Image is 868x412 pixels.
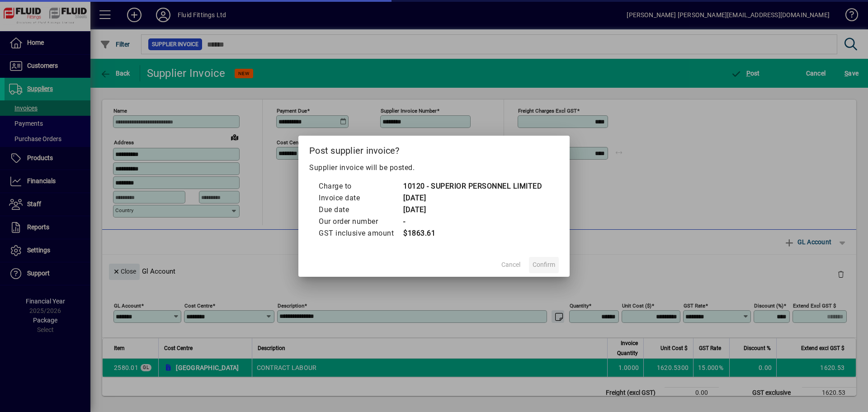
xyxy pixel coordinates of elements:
td: - [403,216,542,227]
h2: Post supplier invoice? [298,136,570,162]
td: GST inclusive amount [318,227,403,239]
td: Due date [318,204,403,216]
td: Our order number [318,216,403,227]
td: 10120 - SUPERIOR PERSONNEL LIMITED [403,180,542,192]
td: [DATE] [403,192,542,204]
td: Invoice date [318,192,403,204]
td: $1863.61 [403,227,542,239]
p: Supplier invoice will be posted. [309,162,559,173]
td: [DATE] [403,204,542,216]
td: Charge to [318,180,403,192]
